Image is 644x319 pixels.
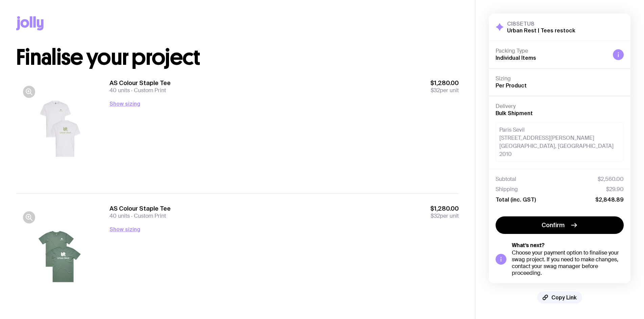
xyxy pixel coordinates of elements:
span: $1,280.00 [430,205,459,213]
h1: Finalise your project [16,47,459,68]
span: Copy Link [551,294,577,301]
span: $2,560.00 [598,176,624,183]
h3: AS Colour Staple Tee [110,79,171,87]
button: Confirm [496,216,624,234]
h4: Packing Type [496,48,607,54]
h4: Sizing [496,75,624,82]
span: 40 units [110,212,130,219]
span: $32 [431,87,440,94]
span: Total (inc. GST) [496,196,536,203]
span: 40 units [110,87,130,94]
span: Bulk Shipment [496,110,533,116]
h4: Delivery [496,103,624,110]
span: $29.90 [606,186,624,193]
span: Confirm [542,221,565,229]
span: per unit [430,213,459,219]
h3: AS Colour Staple Tee [110,205,171,213]
span: $2,848.89 [595,196,624,203]
span: $1,280.00 [430,79,459,87]
button: Copy Link [537,291,582,303]
h5: What’s next? [512,242,624,249]
span: Individual Items [496,55,536,61]
span: Custom Print [130,87,166,94]
span: Per Product [496,82,527,88]
h3: CI8SETU8 [507,20,575,27]
div: Paris Sevil [STREET_ADDRESS][PERSON_NAME] [GEOGRAPHIC_DATA], [GEOGRAPHIC_DATA] 2010 [496,122,624,162]
span: Subtotal [496,176,516,183]
span: per unit [430,87,459,94]
span: Shipping [496,186,518,193]
span: $32 [431,212,440,219]
button: Show sizing [110,100,140,108]
div: Choose your payment option to finalise your swag project. If you need to make changes, contact yo... [512,249,624,276]
h2: Urban Rest | Tees restock [507,27,575,34]
span: Custom Print [130,212,166,219]
button: Show sizing [110,225,140,233]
